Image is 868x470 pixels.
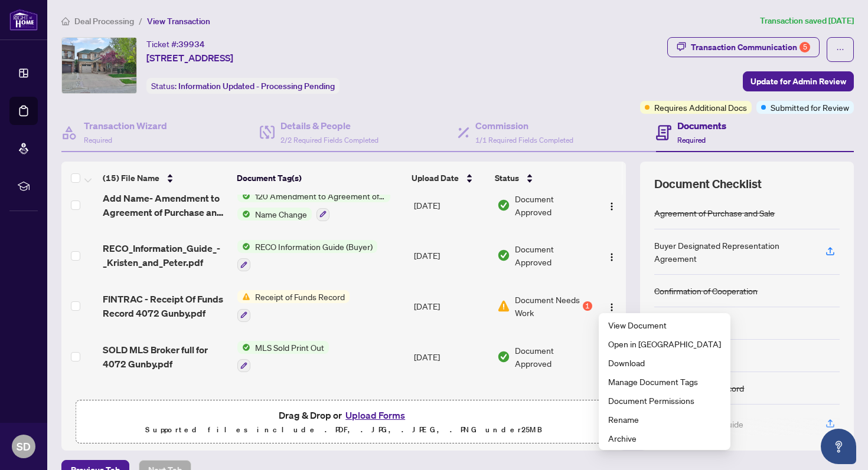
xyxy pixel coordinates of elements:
span: 120 Amendment to Agreement of Purchase and Sale [250,189,390,202]
td: [DATE] [409,180,492,231]
h4: Documents [677,119,726,133]
span: Document Needs Work [515,293,580,319]
span: 2/2 Required Fields Completed [280,136,378,144]
img: Document Status [497,199,510,212]
span: SD [17,438,31,455]
span: Download [608,356,721,369]
span: Receipt of Funds Record [250,290,350,303]
img: Document Status [497,300,510,313]
button: Update for Admin Review [743,71,854,91]
span: Manage Document Tags [608,375,721,388]
span: Information Updated - Processing Pending [178,81,335,91]
td: [DATE] [409,331,492,382]
img: logo [9,9,38,31]
p: Supported files include .PDF, .JPG, .JPEG, .PNG under 25 MB [83,423,604,437]
div: Buyer Designated Representation Agreement [654,239,811,265]
span: 4072 [PERSON_NAME] lawyer info.pdf [103,391,228,419]
td: [DATE] [409,231,492,281]
span: Update for Admin Review [750,72,846,91]
span: Required [84,136,112,144]
button: Status IconMLS Sold Print Out [237,341,329,373]
span: Upload Date [412,172,459,185]
span: Document Approved [515,192,592,218]
button: Upload Forms [342,407,409,423]
img: Logo [607,303,616,312]
span: View Transaction [147,16,210,27]
span: Document Approved [515,242,592,268]
td: [DATE] [409,382,492,429]
img: Logo [607,252,616,262]
span: Required [677,136,706,144]
button: Logo [602,196,621,215]
div: Confirmation of Cooperation [654,284,758,297]
button: Status IconRECO Information Guide (Buyer) [237,240,377,272]
img: Status Icon [237,208,250,221]
span: FINTRAC - Receipt Of Funds Record 4072 Gunby.pdf [103,292,228,320]
img: Status Icon [237,189,250,202]
button: Status IconReceipt of Funds Record [237,290,350,322]
span: MLS Sold Print Out [250,341,329,354]
span: 1/1 Required Fields Completed [475,136,573,144]
div: Status: [146,78,340,94]
span: 39934 [178,39,205,50]
span: ellipsis [836,45,844,54]
div: Ticket #: [146,37,205,51]
article: Transaction saved [DATE] [760,14,854,28]
span: Add Name- Amendment to Agreement of Purchase and Sale 4072 Gunby.pdf [103,191,228,219]
th: (15) File Name [98,162,232,195]
button: Logo [602,297,621,315]
div: Agreement of Purchase and Sale [654,206,775,219]
div: Transaction Communication [691,38,810,57]
button: Status Icon120 Amendment to Agreement of Purchase and SaleStatus IconName Change [237,189,390,221]
div: 1 [583,301,592,311]
img: Document Status [497,249,510,262]
span: Submitted for Review [771,101,849,114]
span: Status [495,172,519,185]
button: Open asap [821,429,856,464]
th: Status [490,162,593,195]
span: Name Change [250,208,312,221]
span: View Document [608,318,721,331]
img: IMG-40735942_1.jpg [62,38,136,93]
span: Document Approved [515,392,592,418]
span: Document Permissions [608,394,721,407]
td: [DATE] [409,281,492,331]
button: Logo [602,246,621,265]
span: Requires Additional Docs [654,101,747,114]
th: Upload Date [407,162,490,195]
span: Drag & Drop orUpload FormsSupported files include .PDF, .JPG, .JPEG, .PNG under25MB [76,400,611,444]
img: Status Icon [237,341,250,354]
span: (15) File Name [103,172,159,185]
button: Transaction Communication5 [667,37,820,57]
h4: Transaction Wizard [84,119,167,133]
h4: Commission [475,119,573,133]
span: home [61,17,70,25]
span: Document Checklist [654,176,762,192]
span: [STREET_ADDRESS] [146,51,233,65]
th: Document Tag(s) [232,162,407,195]
img: Document Status [497,350,510,363]
img: Logo [607,202,616,211]
h4: Details & People [280,119,378,133]
span: Document Approved [515,344,592,370]
span: RECO_Information_Guide_-_Kristen_and_Peter.pdf [103,241,228,269]
span: RECO Information Guide (Buyer) [250,240,377,253]
li: / [139,14,142,28]
img: Status Icon [237,290,250,303]
div: 5 [800,42,810,52]
span: Rename [608,413,721,426]
img: Status Icon [237,240,250,253]
span: Archive [608,432,721,445]
span: SOLD MLS Broker full for 4072 Gunby.pdf [103,343,228,371]
span: Deal Processing [74,16,134,27]
span: Open in [GEOGRAPHIC_DATA] [608,337,721,350]
span: Drag & Drop or [279,407,409,423]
